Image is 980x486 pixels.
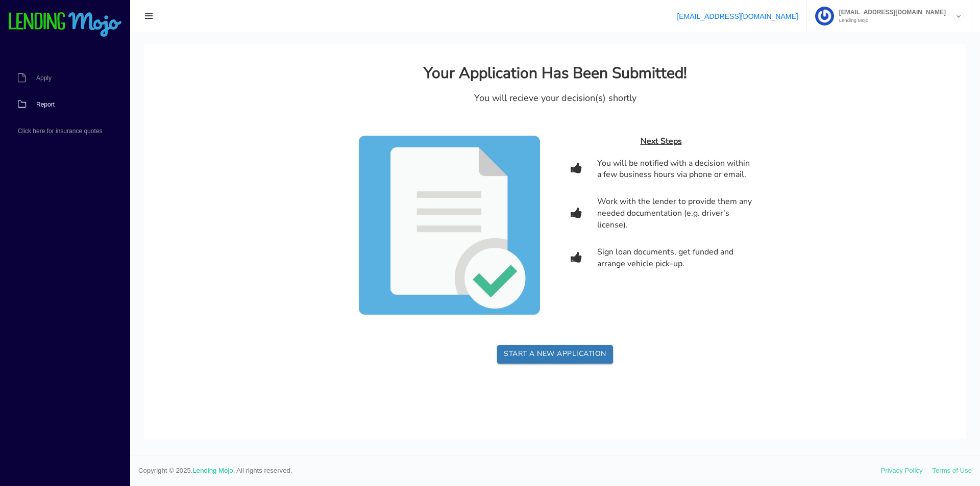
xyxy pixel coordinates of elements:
[215,91,396,271] img: app-completed.png
[881,467,923,474] a: Privacy Policy
[453,151,608,187] div: Work with the lender to provide them any needed documentation (e.g. driver's license).
[815,7,834,25] img: Profile image
[834,9,946,15] span: [EMAIL_ADDRESS][DOMAIN_NAME]
[280,20,543,37] h2: Your Application Has Been Submitted!
[223,47,600,61] div: You will recieve your decision(s) shortly
[138,466,881,476] span: Copyright © 2025. . All rights reserved.
[8,12,122,38] img: logo-small.png
[834,18,946,23] small: Lending Mojo
[353,301,469,319] a: Start a new application
[453,113,608,137] span: You will be notified with a decision within a few business hours via phone or email.
[932,467,972,474] a: Terms of Use
[453,202,608,225] div: Sign loan documents, get funded and arrange vehicle pick-up.
[36,101,55,108] span: Report
[193,467,233,474] a: Lending Mojo
[18,128,102,134] span: Click here for insurance quotes
[677,12,798,20] a: [EMAIL_ADDRESS][DOMAIN_NAME]
[36,75,52,81] span: Apply
[427,91,608,103] div: Next Steps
